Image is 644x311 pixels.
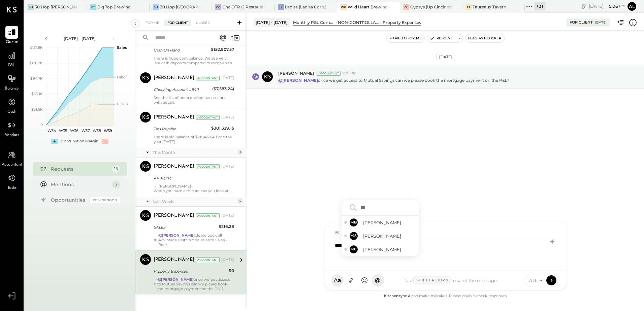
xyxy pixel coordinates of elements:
[384,276,518,284] div: Use to send the message
[212,85,234,92] div: ($7,583.24)
[51,36,108,41] div: [DATE] - [DATE]
[317,71,341,76] div: Accountant
[363,233,416,239] span: [PERSON_NAME]
[338,20,379,25] div: NON-CONTROLLABLE EXPENSES
[31,92,43,96] text: $63.1K
[7,185,17,191] span: Tasks
[5,86,19,92] span: Balance
[403,4,409,10] div: G(
[570,20,593,25] div: For Client
[6,39,18,45] span: Queue
[221,164,234,169] div: [DATE]
[142,20,163,26] div: For Me
[154,56,234,65] div: There is huge cash balance. We see very less cash deposits compared to receivables. This was adju...
[473,4,506,10] div: Taureaux Tavern
[117,102,128,106] text: COGS
[40,123,43,127] text: 0
[59,128,67,133] text: W35
[61,139,98,144] div: Contribution Margin
[154,86,210,93] div: Checking Account #8411
[589,3,625,9] div: [DATE]
[342,243,419,256] div: Select Marty Chang - Offline
[0,72,23,92] a: Balance
[387,34,424,42] button: Move to for me
[0,26,23,45] a: Queue
[81,128,89,133] text: W37
[196,76,220,80] div: Accountant
[196,164,220,169] div: Accountant
[278,70,314,76] span: [PERSON_NAME]
[580,3,587,10] div: copy link
[278,78,318,83] strong: @[PERSON_NAME]
[154,256,194,263] div: [PERSON_NAME]
[529,278,538,283] span: ALL
[154,135,234,144] div: There is old balance of $219477.64 since the year [DATE].
[153,149,236,155] div: This Month
[465,34,504,42] button: Flag as Blocker
[626,1,637,12] button: Al
[342,229,419,243] div: Select Martin Spewak - Offline
[221,115,234,120] div: [DATE]
[331,274,344,286] button: Aa
[211,125,234,132] div: $381,329.15
[237,199,243,204] div: 2
[7,109,16,115] span: Cash
[31,107,43,112] text: $31.6K
[102,139,108,144] div: -
[154,175,232,181] div: AP Aging
[285,4,327,10] div: Ladisa (Ladisa Corp.) - Ignite
[70,128,78,133] text: W36
[157,277,194,282] strong: @[PERSON_NAME]
[153,4,159,10] div: 3H
[0,148,23,168] a: Accountant
[465,4,472,10] div: TT
[92,128,101,133] text: W38
[278,4,284,10] div: L(
[154,126,209,132] div: Tips Payable
[221,213,234,218] div: [DATE]
[348,4,390,10] div: Wild Heart Brewing Company
[237,149,243,155] div: 1
[154,184,234,193] div: Hi [PERSON_NAME]-
[51,197,87,203] div: Opportunities
[157,277,234,291] div: once we get access to Mutual Savings can we please book the mortgage payment on the P&L?
[342,71,357,76] span: 7:20 PM
[196,115,220,120] div: Accountant
[338,277,341,284] span: a
[229,267,234,274] div: $0
[117,75,127,79] text: Labor
[47,128,56,133] text: W34
[154,163,194,170] div: [PERSON_NAME]
[154,188,234,193] div: When you have a minute can you look at the AP Aging report and let us know any old / inaccurate b...
[211,46,234,53] div: $152,907.57
[51,139,58,144] div: +
[363,219,416,226] span: [PERSON_NAME]
[154,114,194,121] div: [PERSON_NAME]
[215,4,221,10] div: CO
[0,96,23,115] a: Cash
[427,34,455,42] button: Resolve
[363,246,416,253] span: [PERSON_NAME]
[158,233,234,247] div: please book all Advintage Distributing sales to Sales - Beer
[219,223,234,230] div: $216.28
[350,220,357,225] span: MB
[254,18,290,27] div: [DATE] - [DATE]
[222,4,264,10] div: Che OTR (J Restaurant LLC) - Ignite
[51,166,109,172] div: Requests
[372,274,384,286] button: @
[413,276,451,284] span: Shift + Return
[0,49,23,69] a: P&L
[160,4,202,10] div: 30 Hop [GEOGRAPHIC_DATA]
[293,20,334,25] div: Monthly P&L Comparison
[29,61,43,65] text: $126.2K
[0,172,23,191] a: Tasks
[0,119,23,138] a: Vendors
[342,216,419,229] div: Select Margot Bloch - Offline
[90,4,96,10] div: BT
[8,63,16,69] span: P&L
[112,165,120,173] div: 16
[333,228,342,237] button: Bold
[595,20,607,25] div: [DATE]
[28,4,34,10] div: 3H
[30,45,43,50] text: $157.8K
